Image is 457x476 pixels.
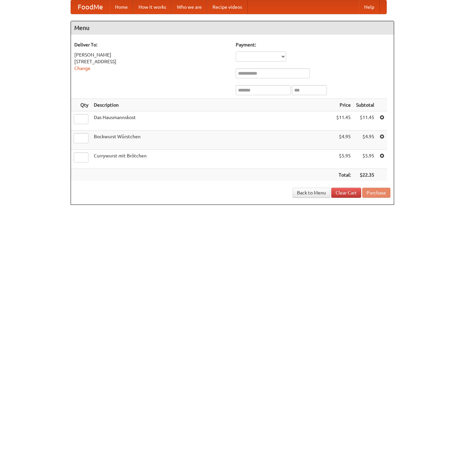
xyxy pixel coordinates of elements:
[74,66,90,71] a: Change
[353,111,377,131] td: $11.45
[110,0,133,14] a: Home
[334,131,353,150] td: $4.95
[91,131,334,150] td: Bockwurst Würstchen
[331,188,361,198] a: Clear Cart
[91,150,334,169] td: Currywurst mit Brötchen
[91,99,334,111] th: Description
[359,0,380,14] a: Help
[71,99,91,111] th: Qty
[353,150,377,169] td: $5.95
[334,99,353,111] th: Price
[293,188,330,198] a: Back to Menu
[172,0,207,14] a: Who we are
[334,150,353,169] td: $5.95
[334,169,353,181] th: Total:
[133,0,172,14] a: How it works
[74,58,229,65] div: [STREET_ADDRESS]
[74,41,229,48] h5: Deliver To:
[207,0,247,14] a: Recipe videos
[236,41,390,48] h5: Payment:
[71,0,110,14] a: FoodMe
[91,111,334,131] td: Das Hausmannskost
[353,131,377,150] td: $4.95
[334,111,353,131] td: $11.45
[353,99,377,111] th: Subtotal
[353,169,377,181] th: $22.35
[74,51,229,58] div: [PERSON_NAME]
[362,188,390,198] button: Purchase
[71,21,394,35] h4: Menu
